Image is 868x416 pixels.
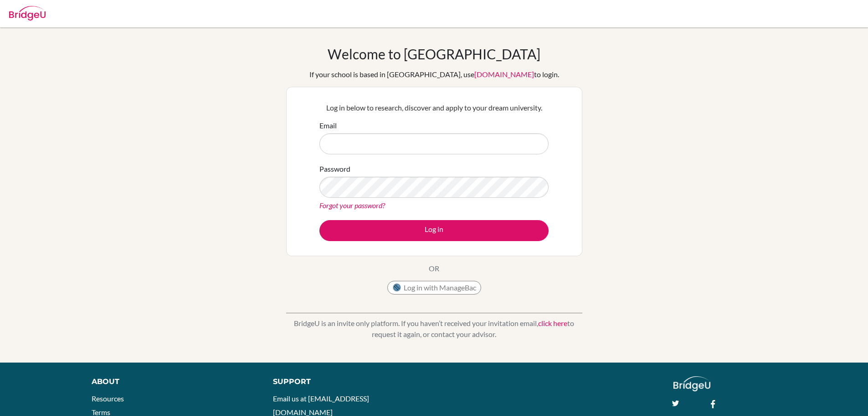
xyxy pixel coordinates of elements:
[286,318,582,340] p: BridgeU is an invite only platform. If you haven’t received your invitation email, to request it ...
[429,263,439,274] p: OR
[319,163,350,174] label: Password
[474,70,534,79] a: [DOMAIN_NAME]
[319,220,549,241] button: Log in
[538,319,567,327] a: click here
[92,394,124,403] a: Resources
[309,69,559,80] div: If your school is based in [GEOGRAPHIC_DATA], use to login.
[387,281,481,295] button: Log in with ManageBac
[319,201,385,210] a: Forgot your password?
[319,120,337,131] label: Email
[328,46,540,62] h1: Welcome to [GEOGRAPHIC_DATA]
[9,6,46,21] img: Bridge-U
[673,376,710,391] img: logo_white@2x-f4f0deed5e89b7ecb1c2cc34c3e3d731f90f0f143d5ea2071677605dd97b5244.png
[92,376,252,387] div: About
[319,102,549,113] p: Log in below to research, discover and apply to your dream university.
[273,376,423,387] div: Support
